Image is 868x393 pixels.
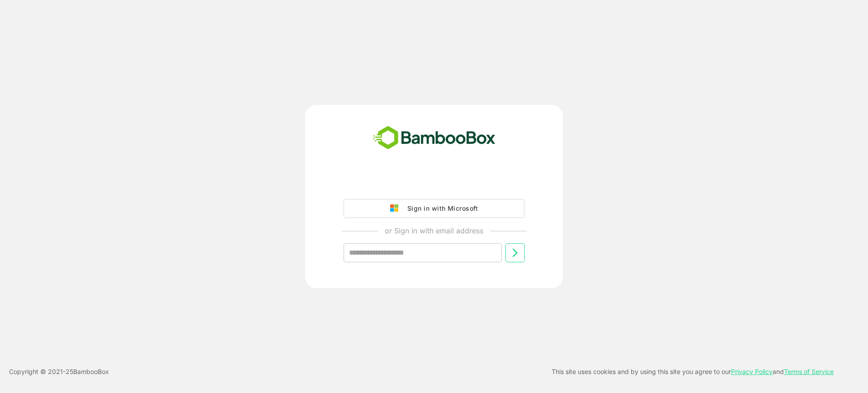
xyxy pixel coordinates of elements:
p: This site uses cookies and by using this site you agree to our and [552,366,834,377]
p: Copyright © 2021- 25 BambooBox [9,366,109,377]
iframe: Sign in with Google Button [339,174,529,194]
img: google [390,204,403,213]
p: or Sign in with email address [385,225,483,236]
div: Sign in with Microsoft [403,203,478,214]
img: bamboobox [368,123,500,153]
a: Terms of Service [784,368,834,375]
a: Privacy Policy [731,368,773,375]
